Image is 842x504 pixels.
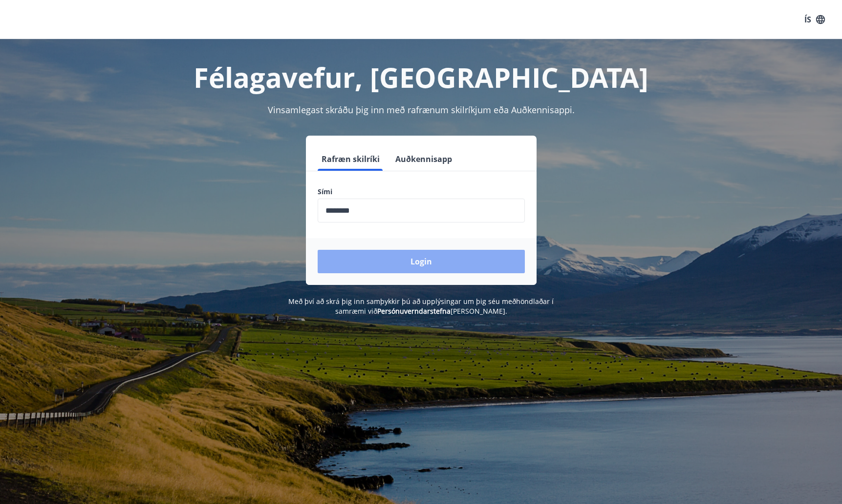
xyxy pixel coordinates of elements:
button: Login [318,250,525,273]
button: ÍS [799,11,830,28]
a: Persónuverndarstefna [377,306,451,316]
span: Með því að skrá þig inn samþykkir þú að upplýsingar um þig séu meðhöndlaðar í samræmi við [PERSON... [288,297,554,316]
h1: Félagavefur, [GEOGRAPHIC_DATA] [81,59,761,96]
span: Vinsamlegast skráðu þig inn með rafrænum skilríkjum eða Auðkennisappi. [268,104,575,116]
button: Rafræn skilríki [318,147,384,171]
label: Sími [318,187,525,197]
button: Auðkennisapp [391,147,456,171]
